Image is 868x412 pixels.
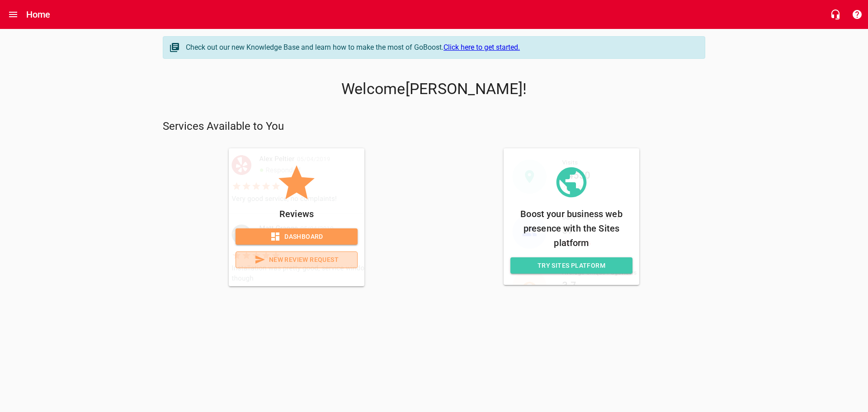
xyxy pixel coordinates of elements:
button: Support Portal [846,4,868,25]
div: Check out our new Knowledge Base and learn how to make the most of GoBoost. [186,42,696,53]
a: Try Sites Platform [510,257,632,274]
span: Try Sites Platform [518,260,625,271]
button: Live Chat [825,4,846,25]
h6: Home [26,7,51,22]
a: Dashboard [236,228,358,245]
a: Click here to get started. [443,43,520,52]
span: New Review Request [243,254,350,265]
p: Reviews [236,207,358,221]
button: Open drawer [2,4,24,25]
p: Services Available to You [163,119,705,134]
a: New Review Request [236,251,358,268]
p: Welcome [PERSON_NAME] ! [163,80,705,98]
span: Dashboard [243,231,350,242]
p: Boost your business web presence with the Sites platform [510,207,632,250]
